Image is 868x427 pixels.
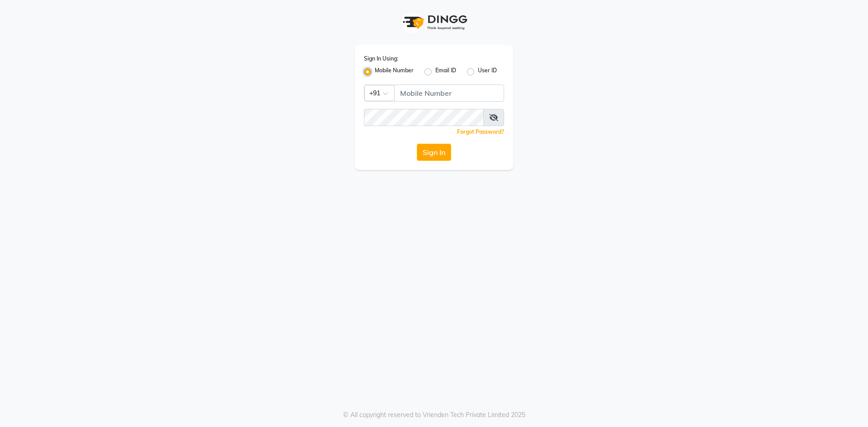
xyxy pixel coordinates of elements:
input: Username [394,84,504,102]
a: Forgot Password? [457,128,504,135]
label: Sign In Using: [364,55,398,63]
label: User ID [478,66,497,77]
label: Email ID [435,66,456,77]
button: Sign In [417,144,451,161]
img: logo1.svg [398,9,470,36]
input: Username [364,109,484,126]
label: Mobile Number [375,66,414,77]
